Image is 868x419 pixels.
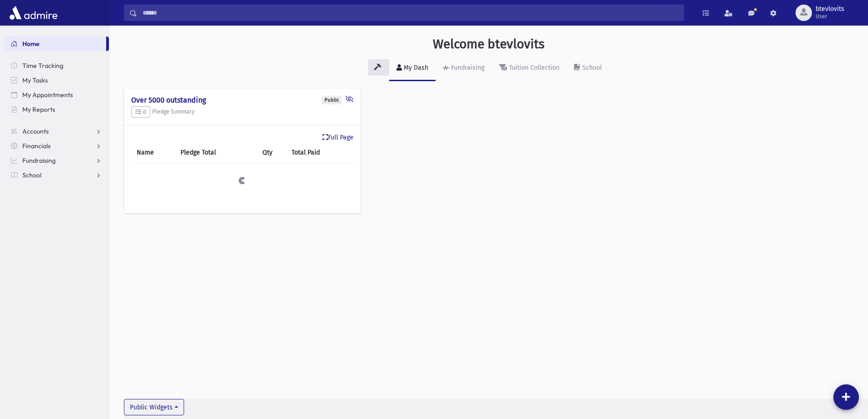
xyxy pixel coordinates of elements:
[580,64,602,72] div: School
[816,5,844,13] span: btevlovits
[4,36,106,51] a: Home
[436,56,492,81] a: Fundraising
[7,4,60,22] img: AdmirePro
[131,96,354,104] h4: Over 5000 outstanding
[567,56,609,81] a: School
[131,142,175,163] th: Name
[4,139,109,153] a: Financials
[22,156,56,165] span: Fundraising
[816,13,844,20] span: User
[22,127,49,135] span: Accounts
[22,142,51,150] span: Financials
[22,105,55,114] span: My Reports
[4,124,109,139] a: Accounts
[22,40,40,48] span: Home
[22,62,63,70] span: Time Tracking
[4,58,109,73] a: Time Tracking
[323,133,354,142] a: Full Page
[4,102,109,117] a: My Reports
[449,64,484,72] div: Fundraising
[4,88,109,102] a: My Appointments
[22,76,48,84] span: My Tasks
[507,64,560,72] div: Tuition Collection
[4,168,109,182] a: School
[175,142,257,163] th: Pledge Total
[492,56,567,81] a: Tuition Collection
[257,142,286,163] th: Qty
[433,36,544,52] h3: Welcome btevlovits
[124,399,184,415] button: Public Widgets
[22,171,41,179] span: School
[131,106,150,118] button: 0
[286,142,354,163] th: Total Paid
[322,96,342,104] div: Public
[4,73,109,88] a: My Tasks
[137,5,683,21] input: Search
[22,91,73,99] span: My Appointments
[4,153,109,168] a: Fundraising
[402,64,428,72] div: My Dash
[135,109,146,115] span: 0
[389,56,436,81] a: My Dash
[131,106,354,118] h5: Pledge Summary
